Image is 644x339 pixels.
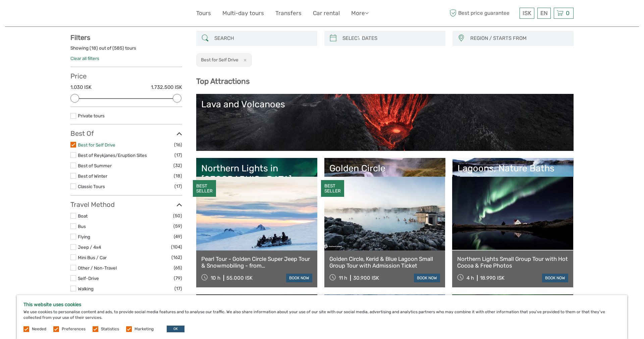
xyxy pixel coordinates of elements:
span: (59) [173,222,182,230]
span: (65) [174,264,182,272]
a: book now [414,274,440,282]
a: Self-Drive [78,276,99,281]
b: Top Attractions [196,77,250,86]
a: Northern Lights Small Group Tour with Hot Cocoa & Free Photos [457,256,568,269]
span: (50) [173,212,182,220]
a: Jeep / 4x4 [78,244,101,250]
label: 585 [114,45,122,51]
h3: Best Of [70,129,182,137]
input: SELECT DATES [340,33,442,44]
div: 18.990 ISK [480,275,504,281]
p: We're away right now. Please check back later! [9,12,76,17]
div: Showing ( ) out of ( ) tours [70,45,182,55]
div: BEST SELLER [193,180,216,197]
a: Transfers [275,8,302,18]
a: Golden Circle [329,163,440,210]
a: Boat [78,213,88,219]
button: Open LiveChat chat widget [77,10,85,18]
span: (162) [171,253,182,261]
div: Lagoons, Nature Baths and Spas [458,163,569,185]
label: 1.732.500 ISK [151,84,182,91]
label: 18 [91,45,96,51]
a: Tours [196,8,211,18]
h3: Price [70,72,182,80]
a: Best for Self Drive [78,142,115,148]
a: book now [542,274,568,282]
a: Private tours [78,113,105,118]
div: 55.000 ISK [226,275,253,281]
label: Marketing [135,326,154,332]
a: Best of Reykjanes/Eruption Sites [78,153,147,158]
span: 11 h [339,275,347,281]
button: OK [167,326,184,332]
a: Northern Lights in [GEOGRAPHIC_DATA] [201,163,312,210]
a: Mini Bus / Car [78,255,107,260]
span: (104) [171,243,182,251]
label: Statistics [101,326,119,332]
span: (17) [174,182,182,190]
strong: Filters [70,34,90,42]
span: ISK [523,10,531,16]
a: Lagoons, Nature Baths and Spas [458,163,569,210]
div: EN [537,8,551,19]
span: 4 h [467,275,474,281]
span: (17) [174,285,182,292]
span: Best price guarantee [448,8,518,19]
a: Pearl Tour - Golden Circle Super Jeep Tour & Snowmobiling - from [GEOGRAPHIC_DATA] [201,256,312,269]
h2: Best for Self Drive [201,57,238,62]
div: We use cookies to personalise content and ads, to provide social media features and to analyse ou... [17,295,627,339]
a: book now [286,274,312,282]
a: Classic Tours [78,184,105,189]
a: Golden Circle, Kerid & Blue Lagoon Small Group Tour with Admission Ticket [329,256,440,269]
div: Golden Circle [329,163,440,174]
a: Walking [78,286,94,291]
label: Needed [32,326,46,332]
a: Flying [78,234,90,239]
span: (32) [173,162,182,169]
label: Preferences [62,326,86,332]
button: x [239,56,249,63]
a: Other / Non-Travel [78,265,117,271]
label: 1.030 ISK [70,84,92,91]
div: 30.900 ISK [353,275,379,281]
a: Best of Winter [78,173,107,179]
span: 10 h [211,275,220,281]
div: Northern Lights in [GEOGRAPHIC_DATA] [201,163,312,185]
span: (17) [174,151,182,159]
h3: Travel Method [70,201,182,209]
a: Best of Summer [78,163,112,168]
input: SEARCH [212,33,314,44]
button: REGION / STARTS FROM [467,33,570,44]
a: Multi-day tours [222,8,264,18]
div: Lava and Volcanoes [201,99,569,110]
div: BEST SELLER [321,180,344,197]
a: Clear all filters [70,56,99,61]
a: Bus [78,224,86,229]
a: More [351,8,369,18]
a: Lava and Volcanoes [201,99,569,146]
span: (49) [174,233,182,240]
h5: This website uses cookies [23,302,621,307]
a: Car rental [313,8,340,18]
span: (18) [174,172,182,180]
span: (79) [174,274,182,282]
span: (16) [174,141,182,149]
span: 0 [565,10,571,16]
